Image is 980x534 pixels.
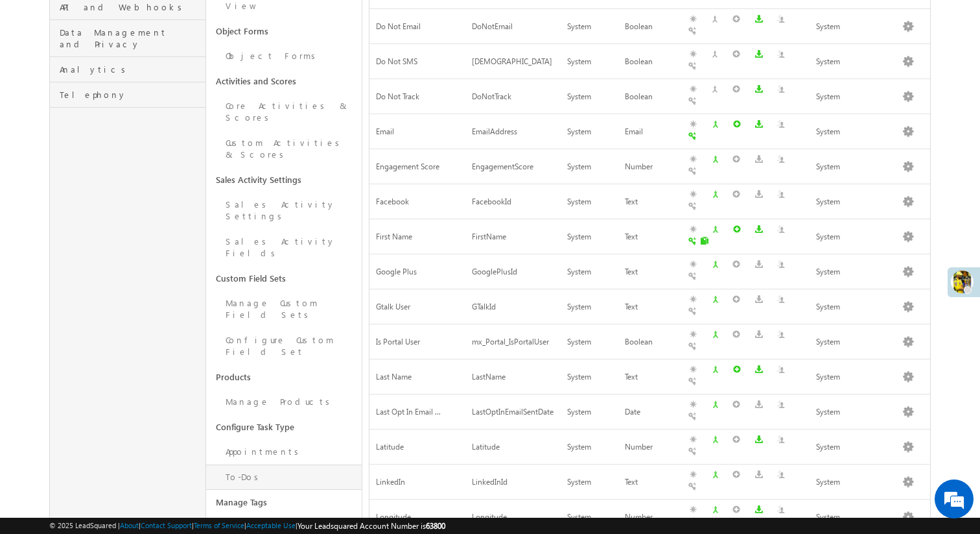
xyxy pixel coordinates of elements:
[376,267,417,276] span: Google Plus
[206,43,362,69] a: Object Forms
[625,90,675,104] div: Boolean
[567,90,611,104] div: System
[567,265,611,279] div: System
[816,55,880,69] div: System
[376,477,405,487] span: LinkedIn
[376,56,417,66] span: Do Not SMS
[816,370,880,384] div: System
[567,55,611,69] div: System
[816,406,880,419] div: System
[816,476,880,489] div: System
[472,160,554,174] div: EngagementScore
[206,328,362,365] a: Configure Custom Field Set
[50,82,205,108] a: Telephony
[376,407,441,417] span: Last Opt In Email ...
[625,265,675,279] div: Text
[141,521,192,529] a: Contact Support
[567,476,611,489] div: System
[206,266,362,291] a: Custom Field Sets
[206,389,362,415] a: Manage Products
[567,195,611,209] div: System
[472,370,554,384] div: LastName
[472,441,554,454] div: Latitude
[567,20,611,34] div: System
[816,265,880,279] div: System
[472,406,554,419] div: LastOptInEmailSentDate
[816,20,880,34] div: System
[567,300,611,314] div: System
[206,130,362,167] a: Custom Activities & Scores
[426,521,445,531] span: 63800
[206,167,362,192] a: Sales Activity Settings
[625,335,675,349] div: Boolean
[625,160,675,174] div: Number
[194,521,244,529] a: Terms of Service
[376,302,410,311] span: Gtalk User
[625,55,675,69] div: Boolean
[120,521,139,529] a: About
[472,20,554,34] div: DoNotEmail
[625,195,675,209] div: Text
[206,69,362,93] a: Activities and Scores
[625,511,675,524] div: Number
[376,442,404,452] span: Latitude
[472,335,554,349] div: mx_Portal_IsPortalUser
[376,337,420,346] span: Is Portal User
[376,197,409,206] span: Facebook
[472,125,554,139] div: EmailAddress
[206,93,362,130] a: Core Activities & Scores
[567,335,611,349] div: System
[472,511,554,524] div: Longitude
[625,406,675,419] div: Date
[816,160,880,174] div: System
[376,232,412,241] span: First Name
[206,439,362,465] a: Appointments
[816,125,880,139] div: System
[816,300,880,314] div: System
[472,195,554,209] div: FacebookId
[472,300,554,314] div: GTalkId
[567,511,611,524] div: System
[206,490,362,515] a: Manage Tags
[625,300,675,314] div: Text
[376,91,419,101] span: Do Not Track
[206,291,362,328] a: Manage Custom Field Sets
[376,162,439,171] span: Engagement Score
[206,365,362,389] a: Products
[206,415,362,439] a: Configure Task Type
[816,230,880,244] div: System
[50,57,205,82] a: Analytics
[567,441,611,454] div: System
[376,512,411,522] span: Longitude
[816,441,880,454] div: System
[625,20,675,34] div: Boolean
[567,370,611,384] div: System
[206,19,362,43] a: Object Forms
[625,125,675,139] div: Email
[376,21,421,31] span: Do Not Email
[625,230,675,244] div: Text
[297,521,445,531] span: Your Leadsquared Account Number is
[60,89,202,101] span: Telephony
[206,465,362,490] a: To-Dos
[567,406,611,419] div: System
[60,1,202,13] span: API and Webhooks
[816,335,880,349] div: System
[567,125,611,139] div: System
[60,27,202,50] span: Data Management and Privacy
[376,372,412,382] span: Last Name
[246,521,296,529] a: Acceptable Use
[472,55,554,69] div: [DEMOGRAPHIC_DATA]
[206,192,362,229] a: Sales Activity Settings
[376,127,394,136] span: Email
[816,511,880,524] div: System
[816,195,880,209] div: System
[625,370,675,384] div: Text
[625,476,675,489] div: Text
[472,90,554,104] div: DoNotTrack
[625,441,675,454] div: Number
[60,64,202,75] span: Analytics
[567,160,611,174] div: System
[49,520,445,532] span: © 2025 LeadSquared | | | | |
[50,20,205,57] a: Data Management and Privacy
